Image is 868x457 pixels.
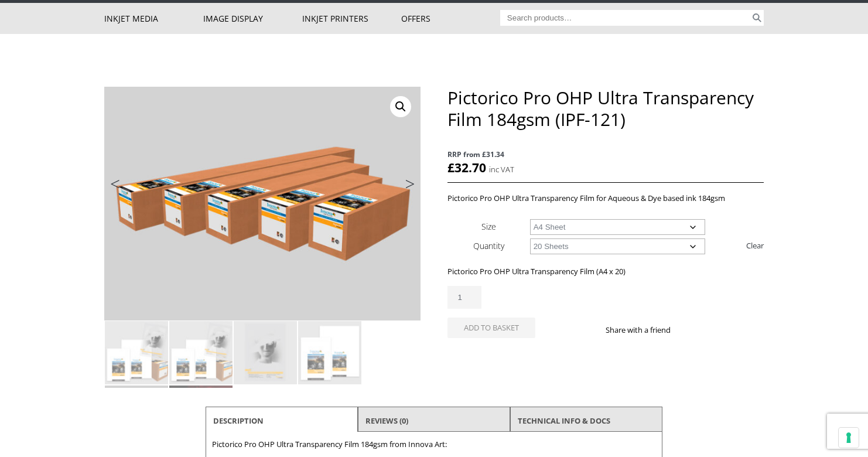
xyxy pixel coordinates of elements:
[481,221,496,232] label: Size
[699,325,708,335] img: twitter sharing button
[839,428,859,448] button: Your consent preferences for tracking technologies
[713,325,722,335] img: email sharing button
[473,240,504,251] label: Quantity
[606,323,685,337] p: Share with a friend
[169,386,233,449] img: Pictorico Pro OHP Ultra Transparency Film 184gsm (IPF-121) - Image 6
[447,286,481,309] input: Product quantity
[750,10,764,26] button: Search
[302,3,401,34] a: Inkjet Printers
[447,265,764,278] p: Pictorico Pro OHP Ultra Transparency Film (A4 x 20)
[390,96,411,117] a: View full-screen image gallery
[105,321,168,384] img: Pictorico Pro OHP Ultra Transparency Film 184gsm (IPF-121)
[104,3,203,34] a: Inkjet Media
[212,438,656,451] p: Pictorico Pro OHP Ultra Transparency Film 184gsm from Innova Art:
[213,410,264,431] a: Description
[169,321,233,384] img: Pictorico Pro OHP Ultra Transparency Film 184gsm (IPF-121) - Image 2
[234,321,297,384] img: Pictorico Pro OHP Ultra Transparency Film 184gsm (IPF-121) - Image 3
[518,410,610,431] a: TECHNICAL INFO & DOCS
[401,3,500,34] a: Offers
[365,410,408,431] a: Reviews (0)
[500,10,751,26] input: Search products…
[447,159,454,176] span: £
[203,3,302,34] a: Image Display
[447,87,764,130] h1: Pictorico Pro OHP Ultra Transparency Film 184gsm (IPF-121)
[447,192,764,205] p: Pictorico Pro OHP Ultra Transparency Film for Aqueous & Dye based ink 184gsm
[746,236,764,255] a: Clear options
[685,325,694,335] img: facebook sharing button
[447,318,535,338] button: Add to basket
[447,148,764,161] span: RRP from £31.34
[447,159,486,176] bdi: 32.70
[298,321,361,384] img: Pictorico Pro OHP Ultra Transparency Film 184gsm (IPF-121) - Image 4
[105,386,168,449] img: Pictorico Pro OHP Ultra Transparency Film 184gsm (IPF-121) - Image 5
